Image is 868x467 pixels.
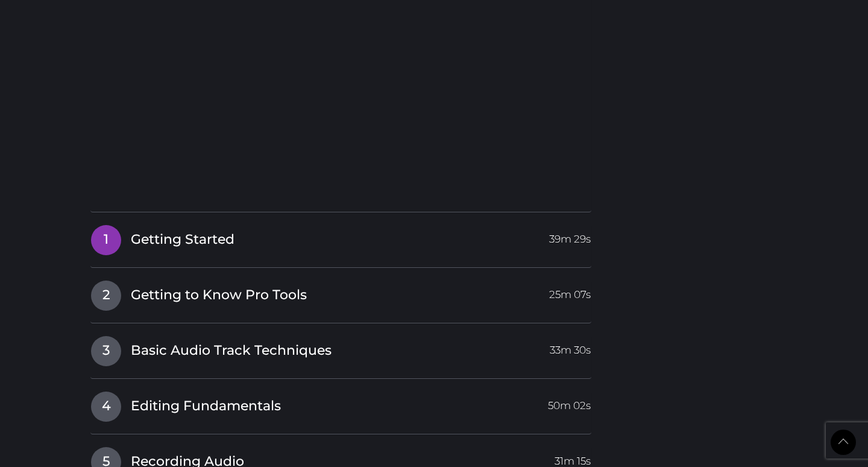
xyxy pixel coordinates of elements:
span: 25m 07s [549,281,591,302]
span: 39m 29s [549,225,591,247]
a: 4Editing Fundamentals50m 02s [90,391,591,416]
span: Editing Fundamentals [131,397,281,416]
span: 1 [91,225,121,255]
span: Getting Started [131,230,234,249]
span: 33m 30s [550,336,591,358]
a: Back to Top [831,430,856,455]
span: Getting to Know Pro Tools [131,286,307,305]
span: 50m 02s [548,392,591,413]
span: 3 [91,336,121,366]
a: 2Getting to Know Pro Tools25m 07s [90,280,591,305]
span: 2 [91,281,121,311]
span: 4 [91,392,121,422]
a: 1Getting Started39m 29s [90,224,591,250]
a: 3Basic Audio Track Techniques33m 30s [90,335,591,361]
span: Basic Audio Track Techniques [131,342,332,360]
